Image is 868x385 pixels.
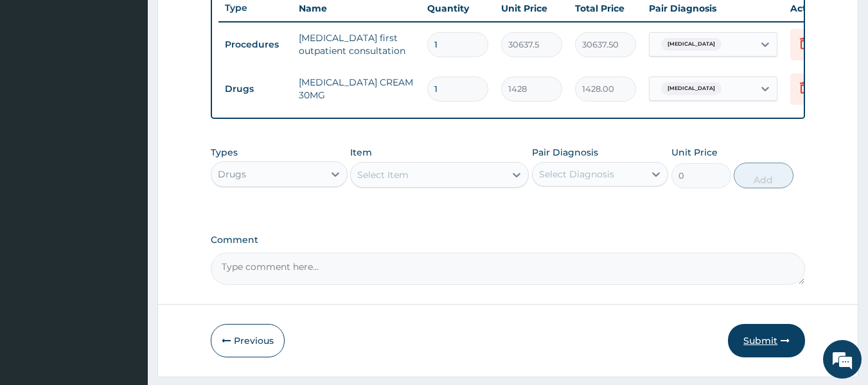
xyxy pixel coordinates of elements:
[292,69,421,108] td: [MEDICAL_DATA] CREAM 30MG
[218,77,292,101] td: Drugs
[661,38,722,51] span: [MEDICAL_DATA]
[539,168,614,181] div: Select Diagnosis
[532,146,598,159] label: Pair Diagnosis
[211,324,285,357] button: Previous
[671,146,718,159] label: Unit Price
[211,235,806,246] label: Comment
[357,168,409,181] div: Select Item
[211,147,238,158] label: Types
[67,72,216,89] div: Chat with us now
[6,252,245,297] textarea: Type your message and hit 'Enter'
[24,64,52,96] img: d_794563401_company_1708531726252_794563401
[661,82,722,95] span: [MEDICAL_DATA]
[292,25,421,64] td: [MEDICAL_DATA] first outpatient consultation
[734,163,793,188] button: Add
[75,112,177,242] span: We're online!
[211,6,242,37] div: Minimize live chat window
[218,168,246,181] div: Drugs
[218,33,292,57] td: Procedures
[350,146,372,159] label: Item
[728,324,805,357] button: Submit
